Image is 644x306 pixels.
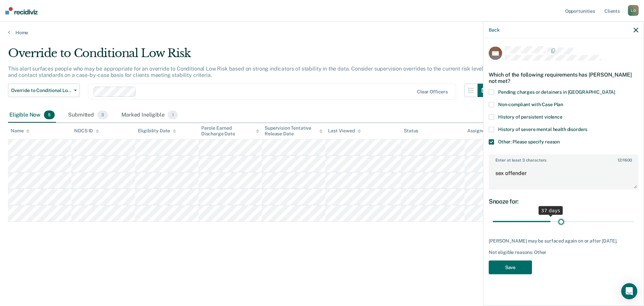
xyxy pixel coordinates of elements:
[489,260,532,274] button: Save
[328,128,361,134] div: Last Viewed
[417,89,448,95] div: Clear officers
[618,158,632,162] span: / 1600
[8,30,636,36] a: Home
[201,125,259,137] div: Parole Earned Discharge Date
[11,88,71,93] span: Override to Conditional Low Risk
[498,126,587,132] span: History of severe mental health disorders
[138,128,176,134] div: Eligibility Date
[168,111,177,119] span: 1
[404,128,418,134] div: Status
[97,111,108,119] span: 3
[498,114,562,119] span: History of persistent violence
[498,139,560,144] span: Other: Please specify reason
[8,46,491,65] div: Override to Conditional Low Risk
[74,128,99,134] div: NDCS ID
[67,108,109,123] div: Submitted
[5,7,38,14] img: Recidiviz
[489,238,638,244] div: [PERSON_NAME] may be surfaced again on or after [DATE].
[44,111,55,119] span: 5
[265,125,323,137] div: Supervision Tentative Release Date
[489,27,499,33] button: Back
[489,66,638,89] div: Which of the following requirements has [PERSON_NAME] not met?
[621,283,637,299] div: Open Intercom Messenger
[618,158,622,162] span: 12
[8,65,486,78] p: This alert surfaces people who may be appropriate for an override to Conditional Low Risk based o...
[467,128,499,134] div: Assigned to
[498,101,563,107] span: Non-compliant with Case Plan
[489,198,638,205] div: Snooze for:
[489,155,638,162] label: Enter at least 3 characters
[11,128,30,134] div: Name
[498,89,615,94] span: Pending charges or detainers in [GEOGRAPHIC_DATA]
[628,5,639,16] div: L O
[8,108,56,123] div: Eligible Now
[120,108,179,123] div: Marked Ineligible
[489,164,638,189] textarea: sex offender
[538,206,563,215] div: 37 days
[489,249,638,255] div: Not eligible reasons: Other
